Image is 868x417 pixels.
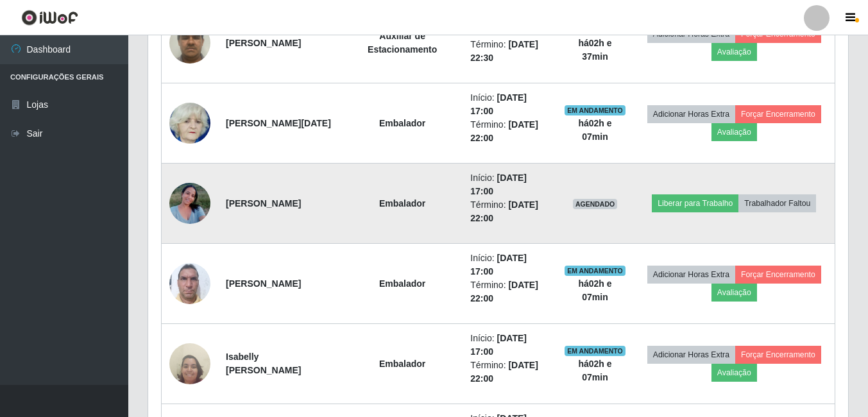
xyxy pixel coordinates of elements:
time: [DATE] 17:00 [470,92,527,116]
img: 1657005856097.jpeg [169,100,210,146]
strong: Embalador [379,278,425,289]
span: EM ANDAMENTO [565,105,625,115]
span: EM ANDAMENTO [565,266,625,276]
button: Avaliação [711,43,757,61]
li: Término: [470,278,549,305]
span: AGENDADO [573,199,618,209]
strong: [PERSON_NAME] [226,278,301,289]
img: CoreUI Logo [21,10,78,26]
button: Avaliação [711,123,757,141]
span: EM ANDAMENTO [565,346,625,356]
li: Início: [470,332,549,359]
strong: Embalador [379,359,425,369]
time: [DATE] 17:00 [470,333,527,357]
li: Início: [470,91,549,118]
img: 1711583499693.jpeg [169,176,210,230]
li: Término: [470,38,549,65]
strong: Embalador [379,198,425,208]
strong: Embalador [379,118,425,128]
time: [DATE] 17:00 [470,173,527,196]
li: Início: [470,171,549,198]
strong: Isabelly [PERSON_NAME] [226,352,301,375]
strong: há 02 h e 07 min [578,359,611,382]
strong: [PERSON_NAME] [226,38,301,48]
li: Término: [470,359,549,386]
button: Avaliação [711,364,757,382]
strong: [PERSON_NAME][DATE] [226,118,331,128]
button: Adicionar Horas Extra [647,266,735,284]
time: [DATE] 17:00 [470,253,527,277]
li: Término: [470,118,549,145]
button: Forçar Encerramento [735,346,821,364]
button: Liberar para Trabalho [652,194,738,212]
img: 1738454546476.jpeg [169,336,210,391]
strong: [PERSON_NAME] [226,198,301,208]
button: Forçar Encerramento [735,105,821,123]
button: Adicionar Horas Extra [647,105,735,123]
button: Adicionar Horas Extra [647,346,735,364]
img: 1737508100769.jpeg [169,256,210,311]
li: Término: [470,198,549,225]
button: Forçar Encerramento [735,266,821,284]
img: 1752587880902.jpeg [169,15,210,70]
button: Trabalhador Faltou [738,194,816,212]
button: Avaliação [711,284,757,302]
strong: há 02 h e 07 min [578,118,611,142]
strong: há 02 h e 37 min [578,38,611,62]
strong: há 02 h e 07 min [578,278,611,302]
li: Início: [470,251,549,278]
